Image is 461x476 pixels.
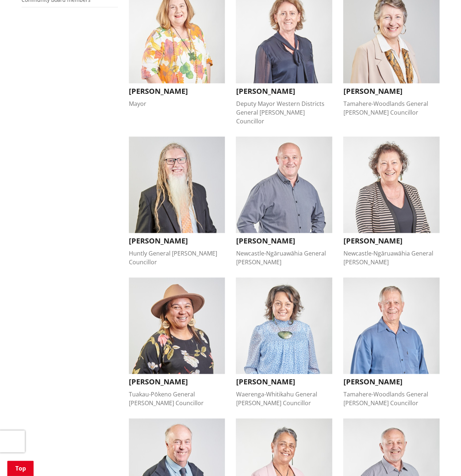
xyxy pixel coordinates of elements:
[7,461,34,476] a: Top
[343,137,439,266] button: Janet Gibb [PERSON_NAME] Newcastle-Ngāruawāhia General [PERSON_NAME]
[129,277,225,407] button: Kandi Ngataki [PERSON_NAME] Tuakau-Pōkeno General [PERSON_NAME] Councillor
[343,277,439,374] img: Mike Keir
[129,99,225,108] div: Mayor
[129,137,225,266] button: David Whyte [PERSON_NAME] Huntly General [PERSON_NAME] Councillor
[129,377,225,386] h3: [PERSON_NAME]
[236,249,332,266] div: Newcastle-Ngāruawāhia General [PERSON_NAME]
[236,377,332,386] h3: [PERSON_NAME]
[236,137,332,233] img: Eugene Patterson
[129,277,225,374] img: Kandi Ngataki
[236,237,332,245] h3: [PERSON_NAME]
[343,137,439,233] img: Janet Gibb
[129,87,225,96] h3: [PERSON_NAME]
[343,87,439,96] h3: [PERSON_NAME]
[343,390,439,407] div: Tamahere-Woodlands General [PERSON_NAME] Councillor
[427,445,454,472] iframe: Messenger Launcher
[129,390,225,407] div: Tuakau-Pōkeno General [PERSON_NAME] Councillor
[129,237,225,245] h3: [PERSON_NAME]
[236,99,332,126] div: Deputy Mayor Western Districts General [PERSON_NAME] Councillor
[343,277,439,407] button: Mike Keir [PERSON_NAME] Tamahere-Woodlands General [PERSON_NAME] Councillor
[343,249,439,266] div: Newcastle-Ngāruawāhia General [PERSON_NAME]
[236,277,332,407] button: Marlene Raumati [PERSON_NAME] Waerenga-Whitikahu General [PERSON_NAME] Councillor
[236,137,332,266] button: Eugene Patterson [PERSON_NAME] Newcastle-Ngāruawāhia General [PERSON_NAME]
[236,277,332,374] img: Marlene Raumati
[129,249,225,266] div: Huntly General [PERSON_NAME] Councillor
[343,99,439,117] div: Tamahere-Woodlands General [PERSON_NAME] Councillor
[343,377,439,386] h3: [PERSON_NAME]
[129,137,225,233] img: David Whyte
[343,237,439,245] h3: [PERSON_NAME]
[236,87,332,96] h3: [PERSON_NAME]
[236,390,332,407] div: Waerenga-Whitikahu General [PERSON_NAME] Councillor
